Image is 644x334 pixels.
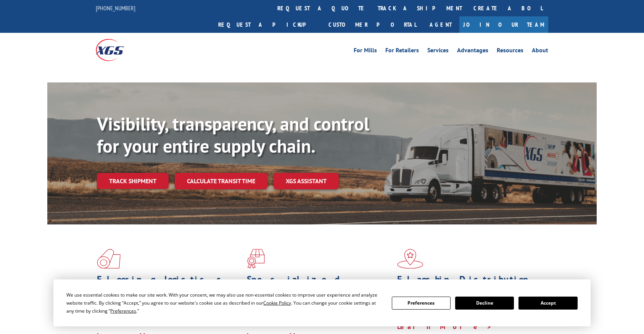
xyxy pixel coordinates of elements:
a: For Retailers [385,47,419,56]
a: Learn More > [397,322,492,331]
button: Decline [455,297,514,310]
h1: Specialized Freight Experts [247,275,391,297]
a: Advantages [457,47,488,56]
a: About [532,47,548,56]
a: Join Our Team [459,16,548,33]
span: Preferences [110,308,136,314]
img: xgs-icon-focused-on-flooring-red [247,249,265,269]
span: Cookie Policy [263,300,291,306]
a: For Mills [354,47,377,56]
a: Track shipment [97,173,169,189]
a: Resources [497,47,523,56]
h1: Flooring Logistics Solutions [97,275,241,297]
img: xgs-icon-total-supply-chain-intelligence-red [97,249,121,269]
a: Agent [422,16,459,33]
b: Visibility, transparency, and control for your entire supply chain. [97,112,369,158]
a: XGS ASSISTANT [274,173,339,189]
button: Accept [518,297,577,310]
img: xgs-icon-flagship-distribution-model-red [397,249,423,269]
a: Calculate transit time [175,173,267,189]
a: Customer Portal [323,16,422,33]
div: We use essential cookies to make our site work. With your consent, we may also use non-essential ... [66,291,382,315]
a: Request a pickup [213,16,323,33]
div: Cookie Consent Prompt [53,279,591,326]
a: Services [427,47,449,56]
button: Preferences [392,297,451,310]
h1: Flagship Distribution Model [397,275,541,297]
a: [PHONE_NUMBER] [96,4,135,12]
